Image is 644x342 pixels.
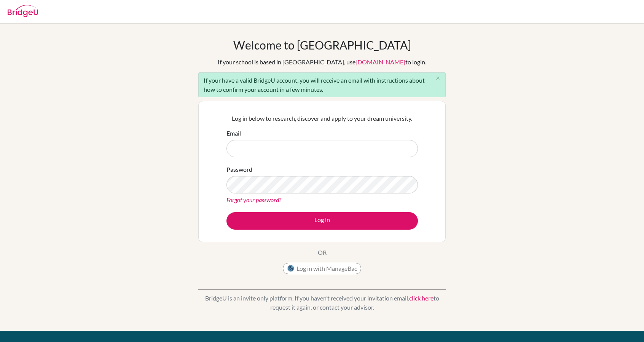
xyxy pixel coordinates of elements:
a: Forgot your password? [226,196,281,203]
div: If your have a valid BridgeU account, you will receive an email with instructions about how to co... [198,72,446,97]
button: Log in with ManageBac [283,263,361,274]
i: close [435,75,441,81]
button: Log in [226,212,418,230]
p: BridgeU is an invite only platform. If you haven’t received your invitation email, to request it ... [198,294,446,312]
a: click here [409,294,434,302]
img: Bridge-U [8,5,38,17]
p: Log in below to research, discover and apply to your dream university. [226,114,418,123]
p: OR [318,248,327,257]
label: Email [226,129,241,138]
div: If your school is based in [GEOGRAPHIC_DATA], use to login. [218,58,426,67]
h1: Welcome to [GEOGRAPHIC_DATA] [233,38,411,52]
a: [DOMAIN_NAME] [355,58,405,66]
label: Password [226,165,252,174]
button: Close [430,73,445,84]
